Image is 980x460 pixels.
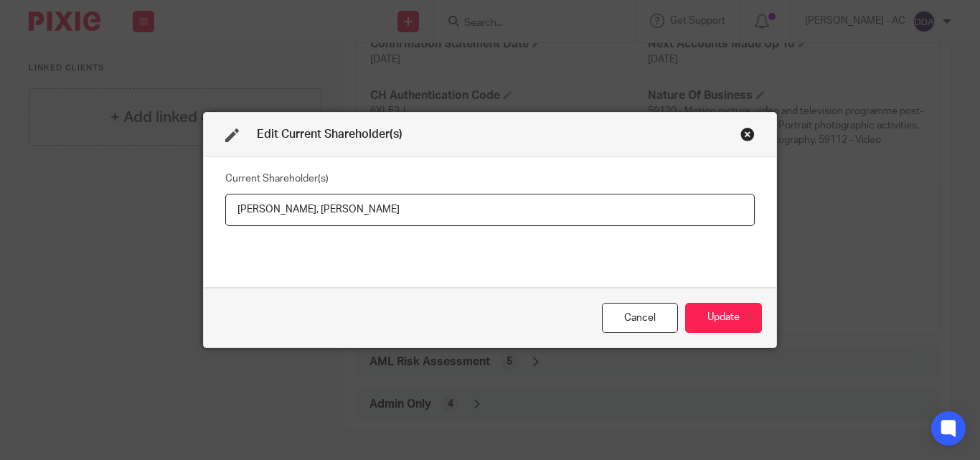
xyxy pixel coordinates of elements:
label: Current Shareholder(s) [225,172,329,186]
div: Close this dialog window [740,127,755,141]
div: Close this dialog window [602,303,678,334]
span: Edit Current Shareholder(s) [257,128,402,140]
input: Current Shareholder(s) [225,194,755,226]
button: Update [685,303,762,334]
